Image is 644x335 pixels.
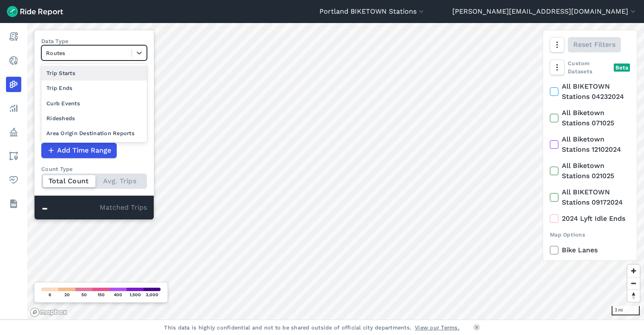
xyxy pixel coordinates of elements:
a: Analyze [6,101,21,116]
span: Reset Filters [573,40,615,50]
button: Zoom out [627,277,640,289]
div: - [41,202,100,214]
label: All BIKETOWN Stations 04232024 [550,81,630,102]
div: Count Type [41,165,147,173]
div: Custom Datasets [550,59,630,75]
span: Add Time Range [57,145,111,156]
label: Data Type [41,37,147,45]
a: Policy [6,124,21,140]
label: All Biketown Stations 021025 [550,161,630,181]
div: Ridesheds [41,111,147,126]
a: Mapbox logo [30,307,67,317]
button: [PERSON_NAME][EMAIL_ADDRESS][DOMAIN_NAME] [452,6,637,17]
div: Map Options [550,231,630,239]
a: Datasets [6,196,21,211]
a: Heatmaps [6,77,21,92]
a: Report [6,29,21,44]
div: 3 mi [612,306,640,315]
canvas: Map [27,23,644,320]
div: Curb Events [41,96,147,111]
div: Matched Trips [34,196,154,219]
div: Trip Starts [41,66,147,81]
div: Area Origin Destination Reports [41,126,147,141]
a: Health [6,172,21,188]
label: Bike Lanes [550,245,630,255]
div: Beta [614,64,630,72]
label: All Biketown Stations 12102024 [550,134,630,155]
img: Ride Report [7,6,63,17]
a: View our Terms. [415,323,460,332]
a: Realtime [6,53,21,68]
label: All Biketown Stations 071025 [550,108,630,128]
a: Areas [6,148,21,164]
button: Zoom in [627,265,640,277]
button: Portland BIKETOWN Stations [319,6,425,17]
button: Reset Filters [568,37,621,52]
button: Reset bearing to north [627,289,640,302]
button: Add Time Range [41,143,117,158]
label: All BIKETOWN Stations 09172024 [550,187,630,208]
div: Trip Ends [41,81,147,95]
label: 2024 Lyft Idle Ends [550,214,630,224]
